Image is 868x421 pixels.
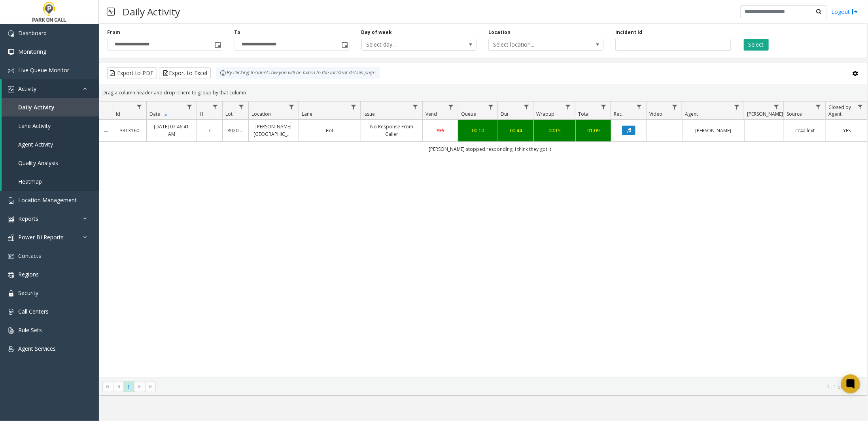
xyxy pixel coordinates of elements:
span: Live Queue Monitor [18,66,69,74]
a: 00:15 [539,127,571,134]
div: Data table [99,101,868,378]
span: Location [252,111,271,117]
span: Rule Sets [18,326,42,334]
img: 'icon' [8,197,14,204]
a: [DATE] 07:46:41 AM [151,123,192,138]
span: Total [578,111,590,117]
span: Power BI Reports [18,233,64,241]
a: Activity [2,79,99,98]
a: Issue Filter Menu [410,101,421,112]
span: Monitoring [18,48,46,55]
a: Source Filter Menu [813,101,824,112]
img: logout [852,8,858,16]
span: Select day... [362,39,453,50]
span: [PERSON_NAME] [747,111,783,117]
span: YES [843,127,851,134]
div: Drag a column header and drop it here to group by that column [99,86,868,100]
span: YES [437,127,444,134]
span: Dur [501,111,509,117]
span: Wrapup [537,111,555,117]
span: Lane Activity [18,122,51,130]
img: 'icon' [8,290,14,297]
label: Incident Id [615,29,642,36]
a: 3313160 [117,127,142,134]
img: 'icon' [8,309,14,315]
span: Video [649,111,662,117]
span: Issue [364,111,375,117]
a: 01:09 [581,127,606,134]
img: pageIcon [107,2,115,21]
a: Logout [831,8,858,16]
span: Page 1 [123,382,134,392]
span: Regions [18,271,39,278]
span: Toggle popup [213,39,222,50]
span: Closed by Agent [828,104,851,117]
a: Lane Filter Menu [348,101,359,112]
a: Collapse Details [99,128,113,134]
a: Exit [304,127,356,134]
a: No Response From Caller [366,123,418,138]
img: 'icon' [8,272,14,278]
a: YES [427,127,453,134]
img: 'icon' [8,346,14,352]
span: Agent Activity [18,141,53,148]
a: 00:10 [463,127,493,134]
span: Sortable [163,111,169,117]
a: Heatmap [2,172,99,191]
span: Vend [425,111,437,117]
a: Location Filter Menu [286,101,297,112]
img: 'icon' [8,216,14,222]
span: Daily Activity [18,103,55,111]
img: 'icon' [8,253,14,259]
a: Vend Filter Menu [446,101,456,112]
label: Day of week [361,29,392,36]
a: Parker Filter Menu [771,101,782,112]
a: Date Filter Menu [184,101,195,112]
kendo-pager-info: 1 - 1 of 1 items [161,383,860,390]
label: Location [488,29,511,36]
span: Agent Services [18,345,56,352]
a: Daily Activity [2,98,99,117]
span: Lot [225,111,233,117]
img: 'icon' [8,235,14,241]
span: Date [149,111,160,117]
a: Lot Filter Menu [236,101,247,112]
a: Id Filter Menu [134,101,144,112]
span: Security [18,289,38,297]
a: Lane Activity [2,117,99,135]
a: H Filter Menu [210,101,221,112]
span: H [200,111,203,117]
a: [PERSON_NAME] [687,127,739,134]
span: Queue [461,111,476,117]
h3: Daily Activity [119,2,184,21]
a: 802022 [227,127,244,134]
span: Heatmap [18,178,42,185]
a: YES [831,127,863,134]
a: Queue Filter Menu [485,101,496,112]
img: 'icon' [8,49,14,55]
a: cc4allext [789,127,821,134]
a: Quality Analysis [2,154,99,172]
span: Source [787,111,802,117]
img: infoIcon.svg [220,70,226,76]
a: Wrapup Filter Menu [563,101,573,112]
img: 'icon' [8,68,14,74]
a: Video Filter Menu [669,101,680,112]
td: [PERSON_NAME] stopped responding. i think they got it [113,142,868,156]
span: Reports [18,215,38,222]
img: 'icon' [8,30,14,37]
span: Contacts [18,252,41,259]
a: 7 [202,127,218,134]
span: Rec. [614,111,623,117]
div: By clicking Incident row you will be taken to the incident details page. [216,67,380,79]
span: Dashboard [18,29,47,37]
a: Agent Filter Menu [732,101,742,112]
button: Select [744,39,769,51]
span: Activity [18,85,36,92]
a: Rec. Filter Menu [634,101,645,112]
a: Total Filter Menu [598,101,609,112]
span: Select location... [489,39,580,50]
